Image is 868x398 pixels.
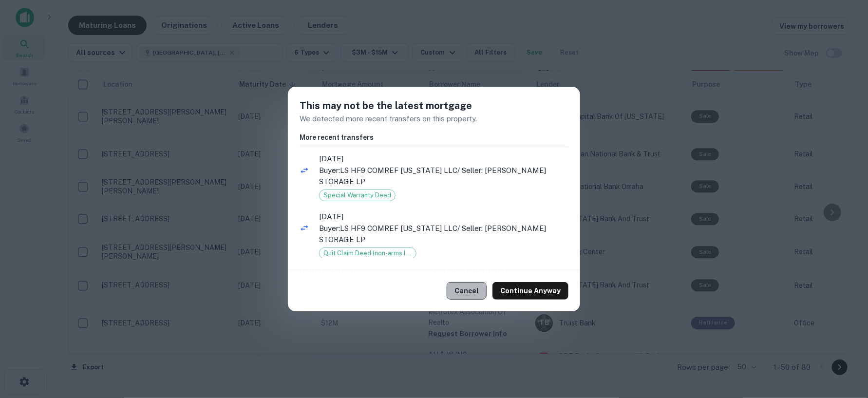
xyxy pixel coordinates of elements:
p: We detected more recent transfers on this property. [300,113,568,125]
span: [DATE] [319,153,568,165]
p: Buyer: LS HF9 COMREF [US_STATE] LLC / Seller: [PERSON_NAME] STORAGE LP [319,223,568,246]
span: Quit Claim Deed (non-arms length) [320,248,416,258]
span: Special Warranty Deed [320,190,395,200]
button: Cancel [447,282,487,300]
div: Special Warranty Deed [319,190,396,201]
h5: This may not be the latest mortgage [300,98,568,113]
h6: More recent transfers [300,132,568,143]
p: Buyer: LS HF9 COMREF [US_STATE] LLC / Seller: [PERSON_NAME] STORAGE LP [319,165,568,188]
button: Continue Anyway [492,282,568,300]
div: Quit Claim Deed (non-arms length) [319,247,416,259]
iframe: Chat Widget [819,320,868,367]
span: [DATE] [319,211,568,223]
